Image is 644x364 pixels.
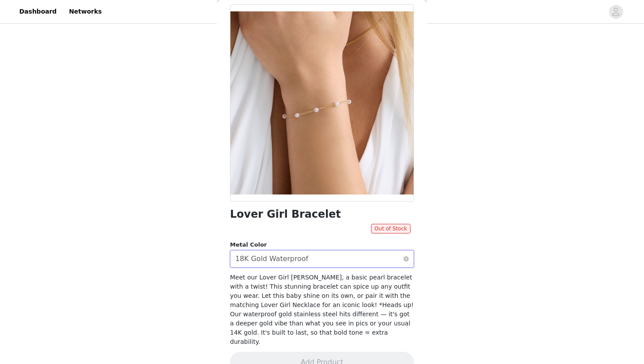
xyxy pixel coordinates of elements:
div: avatar [612,5,620,19]
a: Networks [64,2,107,21]
div: Metal Color [230,240,414,249]
h1: Lover Girl Bracelet [230,209,341,220]
span: Out of Stock [371,224,410,233]
a: Dashboard [14,2,62,21]
span: Meet our Lover Girl [PERSON_NAME], a basic pearl bracelet with a twist! This stunning bracelet ca... [230,274,414,345]
div: 18K Gold Waterproof [235,251,308,267]
i: icon: close-circle [403,256,409,262]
